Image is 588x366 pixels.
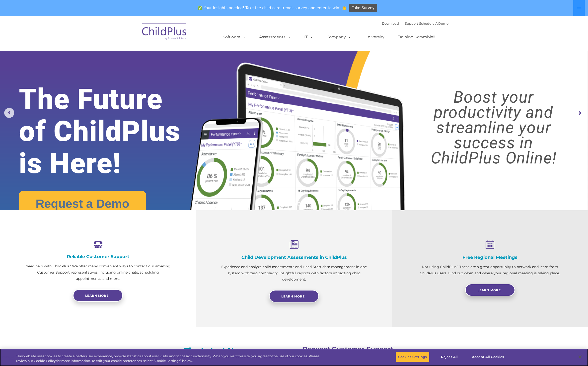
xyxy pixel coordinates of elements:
a: Request a Demo [19,191,146,217]
button: Reject All [434,352,465,362]
span: Learn more [85,294,109,297]
a: University [360,32,389,42]
span: Learn More [477,288,501,292]
a: Company [321,32,356,42]
span: Take Survey [352,4,374,12]
button: Close [575,351,586,362]
p: Experience and analyze child assessments and Head Start data management in one system with zero c... [221,264,367,283]
a: Software [218,32,251,42]
font: | [382,21,448,25]
a: Assessments [254,32,296,42]
img: ChildPlus by Procare Solutions [140,20,189,45]
a: Learn more [73,289,123,302]
span: Last name [69,33,84,37]
p: Need help with ChildPlus? We offer many convenient ways to contact our amazing Customer Support r... [25,263,171,282]
rs-layer: Boost your productivity and streamline your success in ChildPlus Online! [406,90,581,166]
h4: Free Regional Meetings [417,255,563,260]
a: IT [299,32,318,42]
p: Not using ChildPlus? These are a great opportunity to network and learn from ChildPlus users. Fin... [417,264,563,276]
a: Learn More [465,284,515,296]
a: Schedule A Demo [419,21,448,25]
a: Training Scramble!! [393,32,440,42]
a: Learn More [269,290,319,302]
button: Cookies Settings [395,352,430,362]
button: Accept All Cookies [469,352,507,362]
span: Phone number [69,53,90,57]
div: This website uses cookies to create a better user experience, provide statistics about user visit... [16,354,323,364]
a: Take Survey [349,4,377,12]
h3: The Latest News [148,346,286,356]
rs-layer: The Future of ChildPlus is Here! [19,83,207,180]
a: Support [405,21,418,25]
h4: Reliable Customer Support [25,254,171,259]
a: Download [382,21,399,25]
span: Learn More [281,294,305,298]
span: ✅ Your insights needed! Take the child care trends survey and enter to win! 👏 [196,3,349,13]
h4: Child Development Assessments in ChildPlus [221,255,367,260]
